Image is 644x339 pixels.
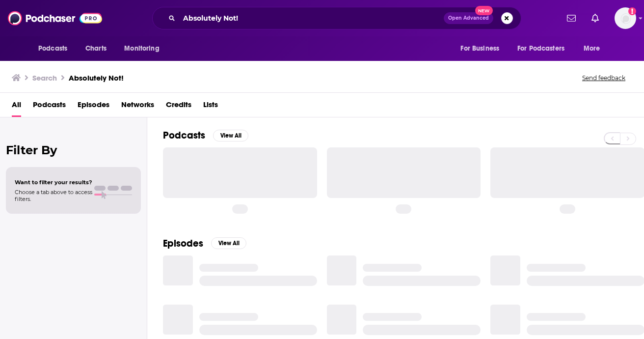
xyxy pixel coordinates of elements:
span: Charts [85,42,107,56]
button: View All [211,237,246,249]
a: Credits [166,97,191,117]
a: Show notifications dropdown [563,10,580,27]
svg: Add a profile image [628,7,636,15]
img: User Profile [615,7,636,29]
span: New [475,6,493,15]
button: Send feedback [579,74,628,82]
span: Logged in as sophiak [615,7,636,29]
span: More [584,42,600,56]
img: Podchaser - Follow, Share and Rate Podcasts [8,9,102,28]
span: Podcasts [38,42,67,56]
button: open menu [454,39,511,58]
h3: Search [32,73,57,83]
a: Lists [203,97,218,117]
input: Search podcasts, credits, & more... [179,10,444,26]
button: open menu [31,39,80,58]
button: Open AdvancedNew [444,12,493,24]
span: Open Advanced [448,16,489,21]
span: Want to filter your results? [15,179,92,186]
button: open menu [577,39,613,58]
a: Podcasts [33,97,66,117]
span: For Podcasters [517,42,564,56]
div: Search podcasts, credits, & more... [152,7,521,29]
a: PodcastsView All [163,129,248,141]
a: Networks [121,97,154,117]
a: Episodes [78,97,109,117]
a: EpisodesView All [163,237,246,250]
h3: Absolutely Not! [69,73,124,83]
span: For Business [460,42,499,56]
h2: Episodes [163,237,203,250]
button: open menu [511,39,579,58]
a: All [12,97,21,117]
h2: Podcasts [163,129,205,141]
span: Monitoring [124,42,159,56]
span: Choose a tab above to access filters. [15,189,92,202]
h2: Filter By [6,143,141,157]
a: Show notifications dropdown [588,10,603,27]
button: View All [213,130,248,141]
a: Charts [79,39,112,58]
button: Show profile menu [615,7,636,29]
button: open menu [117,39,172,58]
